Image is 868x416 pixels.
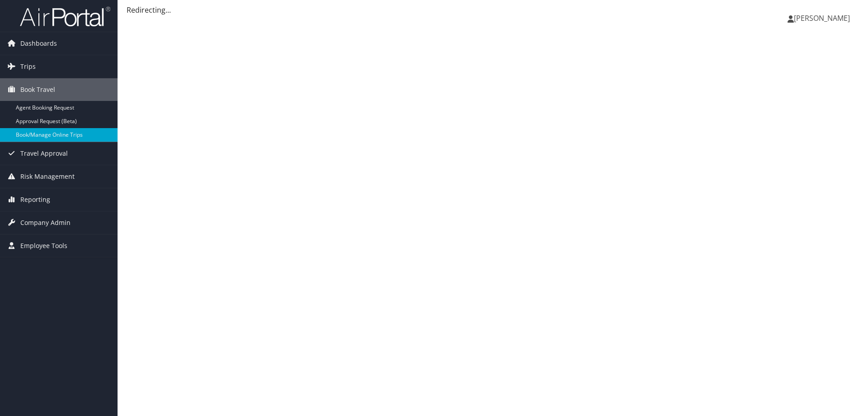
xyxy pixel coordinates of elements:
[20,78,55,101] span: Book Travel
[20,6,110,27] img: airportal-logo.png
[20,32,57,55] span: Dashboards
[20,234,67,257] span: Employee Tools
[20,165,75,188] span: Risk Management
[20,142,68,165] span: Travel Approval
[127,5,859,15] div: Redirecting...
[20,188,50,211] span: Reporting
[20,55,36,78] span: Trips
[788,5,859,32] a: [PERSON_NAME]
[20,211,71,234] span: Company Admin
[794,13,850,23] span: [PERSON_NAME]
